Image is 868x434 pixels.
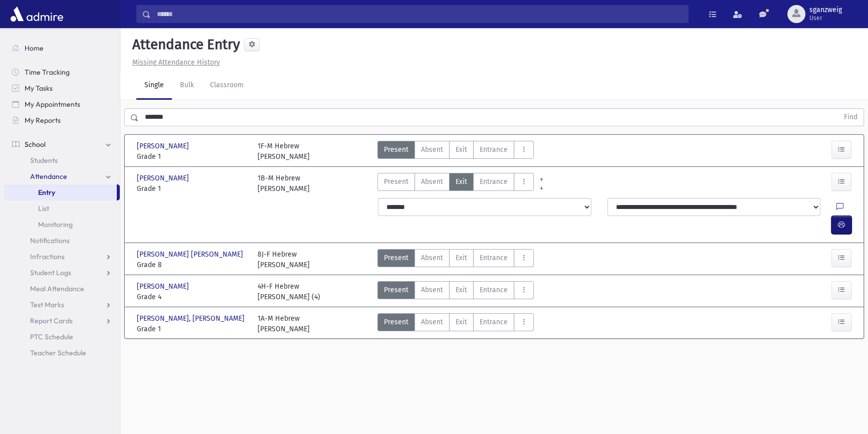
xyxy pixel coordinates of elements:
a: Missing Attendance History [128,58,220,67]
span: PTC Schedule [30,332,73,341]
a: Monitoring [4,216,120,233]
span: List [38,204,49,213]
span: My Reports [25,116,61,125]
a: Meal Attendance [4,281,120,297]
span: Entrance [480,253,508,263]
a: Entry [4,184,117,200]
div: AttTypes [377,141,534,162]
span: Entrance [480,176,508,187]
span: Present [384,317,408,327]
span: Attendance [30,172,67,181]
span: Meal Attendance [30,284,84,293]
a: Test Marks [4,297,120,313]
span: Grade 4 [137,292,248,302]
span: Absent [421,253,443,263]
span: Entry [38,188,55,197]
span: Exit [456,176,467,187]
a: Student Logs [4,265,120,281]
span: [PERSON_NAME] [PERSON_NAME] [137,249,245,260]
span: Student Logs [30,268,71,277]
u: Missing Attendance History [132,58,220,67]
span: Report Cards [30,316,73,325]
a: Notifications [4,233,120,249]
span: Present [384,285,408,295]
span: Absent [421,317,443,327]
a: Teacher Schedule [4,345,120,361]
input: Search [151,5,688,23]
a: Students [4,152,120,168]
span: My Tasks [25,84,53,93]
span: Infractions [30,252,65,261]
span: Grade 8 [137,260,248,270]
a: Single [136,72,172,100]
a: My Appointments [4,96,120,112]
div: 1B-M Hebrew [PERSON_NAME] [258,173,310,194]
span: Absent [421,176,443,187]
span: Entrance [480,285,508,295]
span: Students [30,156,58,165]
div: 8J-F Hebrew [PERSON_NAME] [258,249,310,270]
span: Exit [456,253,467,263]
span: Notifications [30,236,70,245]
a: List [4,200,120,216]
img: AdmirePro [8,4,66,24]
span: Grade 1 [137,183,248,194]
a: Report Cards [4,313,120,329]
span: Home [25,44,44,53]
span: Absent [421,144,443,155]
h5: Attendance Entry [128,36,240,53]
div: 4H-F Hebrew [PERSON_NAME] (4) [258,281,320,302]
span: My Appointments [25,100,80,109]
a: Home [4,40,120,56]
a: Time Tracking [4,64,120,80]
span: Test Marks [30,300,64,309]
span: Entrance [480,144,508,155]
span: Time Tracking [25,68,70,77]
div: 1F-M Hebrew [PERSON_NAME] [258,141,310,162]
span: Grade 1 [137,324,248,334]
div: 1A-M Hebrew [PERSON_NAME] [258,313,310,334]
span: [PERSON_NAME] [137,173,191,183]
span: Exit [456,317,467,327]
span: User [809,14,842,22]
div: AttTypes [377,249,534,270]
span: [PERSON_NAME] [137,281,191,292]
span: Present [384,253,408,263]
a: PTC Schedule [4,329,120,345]
span: [PERSON_NAME], [PERSON_NAME] [137,313,247,324]
span: School [25,140,46,149]
span: Teacher Schedule [30,348,86,357]
span: sganzweig [809,6,842,14]
div: AttTypes [377,313,534,334]
span: Exit [456,285,467,295]
a: Bulk [172,72,202,100]
a: Infractions [4,249,120,265]
a: My Reports [4,112,120,128]
span: Present [384,176,408,187]
span: Present [384,144,408,155]
a: Classroom [202,72,252,100]
button: Find [838,109,863,126]
span: [PERSON_NAME] [137,141,191,151]
span: Absent [421,285,443,295]
a: My Tasks [4,80,120,96]
span: Grade 1 [137,151,248,162]
a: School [4,136,120,152]
span: Exit [456,144,467,155]
a: Attendance [4,168,120,184]
div: AttTypes [377,173,534,194]
span: Monitoring [38,220,73,229]
span: Entrance [480,317,508,327]
div: AttTypes [377,281,534,302]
